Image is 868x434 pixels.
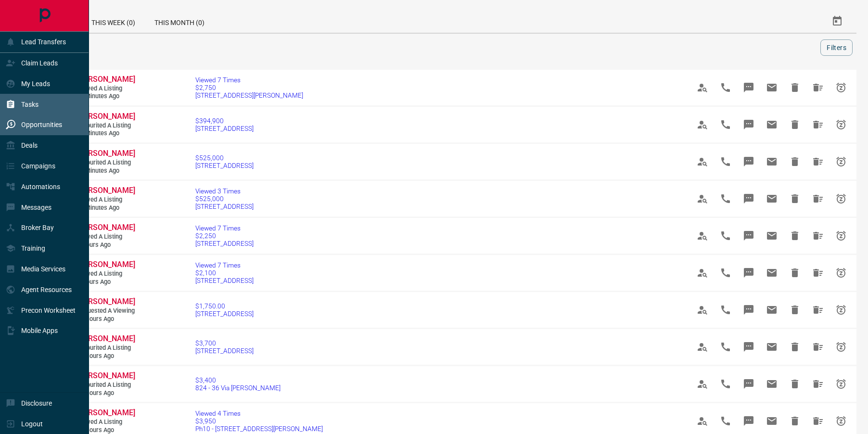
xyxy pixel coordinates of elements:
[783,298,806,321] span: Hide
[195,277,254,284] span: [STREET_ADDRESS]
[830,298,853,321] span: Snooze
[760,150,783,173] span: Email
[737,76,760,99] span: Message
[714,298,737,321] span: Call
[195,154,254,169] a: $525,000[STREET_ADDRESS]
[77,307,135,315] span: Requested a Viewing
[737,113,760,136] span: Message
[195,425,323,433] span: Ph10 - [STREET_ADDRESS][PERSON_NAME]
[195,91,303,99] span: [STREET_ADDRESS][PERSON_NAME]
[830,335,853,358] span: Snooze
[830,224,853,247] span: Snooze
[783,150,806,173] span: Hide
[714,224,737,247] span: Call
[77,297,135,307] a: [PERSON_NAME]
[195,203,254,210] span: [STREET_ADDRESS]
[806,335,830,358] span: Hide All from Juliana Blum
[195,261,254,269] span: Viewed 7 Times
[806,187,830,210] span: Hide All from Caleb Kozak
[691,150,714,173] span: View Profile
[830,372,853,396] span: Snooze
[82,10,145,33] div: This Week (0)
[783,409,806,433] span: Hide
[760,113,783,136] span: Email
[195,195,254,203] span: $525,000
[714,409,737,433] span: Call
[77,112,135,122] a: [PERSON_NAME]
[830,409,853,433] span: Snooze
[783,224,806,247] span: Hide
[77,408,135,417] span: [PERSON_NAME]
[195,232,254,240] span: $2,250
[714,150,737,173] span: Call
[830,261,853,284] span: Snooze
[830,113,853,136] span: Snooze
[783,187,806,210] span: Hide
[806,409,830,433] span: Hide All from Juliana Blum
[77,85,135,93] span: Viewed a Listing
[195,117,254,125] span: $394,900
[806,372,830,396] span: Hide All from Juliana Blum
[783,372,806,396] span: Hide
[145,10,214,33] div: This Month (0)
[195,76,303,84] span: Viewed 7 Times
[195,339,254,355] a: $3,700[STREET_ADDRESS]
[77,159,135,167] span: Favourited a Listing
[195,187,254,210] a: Viewed 3 Times$525,000[STREET_ADDRESS]
[783,76,806,99] span: Hide
[77,344,135,352] span: Favourited a Listing
[195,224,254,232] span: Viewed 7 Times
[77,381,135,389] span: Favourited a Listing
[691,298,714,321] span: View Profile
[830,187,853,210] span: Snooze
[714,187,737,210] span: Call
[195,302,254,310] span: $1,750.00
[760,298,783,321] span: Email
[77,129,135,138] span: 12 minutes ago
[806,113,830,136] span: Hide All from Caleb Kozak
[195,310,254,318] span: [STREET_ADDRESS]
[77,167,135,175] span: 14 minutes ago
[783,113,806,136] span: Hide
[737,409,760,433] span: Message
[77,352,135,360] span: 12 hours ago
[77,92,135,101] span: 10 minutes ago
[77,149,135,158] span: [PERSON_NAME]
[195,417,323,425] span: $3,950
[691,187,714,210] span: View Profile
[737,372,760,396] span: Message
[691,224,714,247] span: View Profile
[77,270,135,278] span: Viewed a Listing
[195,224,254,247] a: Viewed 7 Times$2,250[STREET_ADDRESS]
[714,261,737,284] span: Call
[760,409,783,433] span: Email
[77,334,135,343] span: [PERSON_NAME]
[77,196,135,204] span: Viewed a Listing
[77,418,135,426] span: Viewed a Listing
[691,409,714,433] span: View Profile
[195,409,323,433] a: Viewed 4 Times$3,950Ph10 - [STREET_ADDRESS][PERSON_NAME]
[195,261,254,284] a: Viewed 7 Times$2,100[STREET_ADDRESS]
[691,335,714,358] span: View Profile
[77,204,135,212] span: 14 minutes ago
[820,39,853,56] button: Filters
[195,154,254,162] span: $525,000
[77,371,135,381] a: [PERSON_NAME]
[77,260,135,269] span: [PERSON_NAME]
[783,261,806,284] span: Hide
[77,186,135,196] a: [PERSON_NAME]
[691,261,714,284] span: View Profile
[77,334,135,344] a: [PERSON_NAME]
[691,113,714,136] span: View Profile
[760,224,783,247] span: Email
[826,10,849,33] button: Select Date Range
[77,149,135,159] a: [PERSON_NAME]
[806,150,830,173] span: Hide All from Caleb Kozak
[830,76,853,99] span: Snooze
[77,75,135,85] a: [PERSON_NAME]
[737,335,760,358] span: Message
[77,233,135,241] span: Viewed a Listing
[195,376,281,384] span: $3,400
[77,389,135,397] span: 12 hours ago
[714,335,737,358] span: Call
